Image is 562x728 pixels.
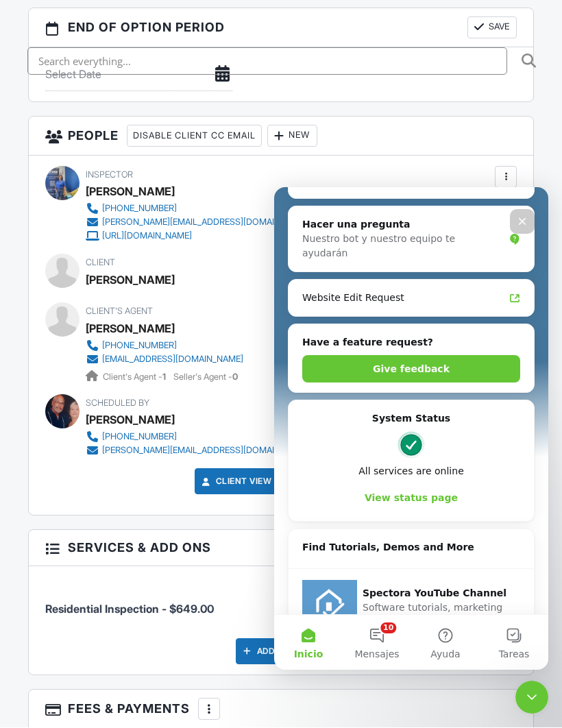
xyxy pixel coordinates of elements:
[45,577,517,628] li: Service: Residential Inspection
[86,216,311,230] a: [PERSON_NAME][EMAIL_ADDRESS][DOMAIN_NAME]
[86,398,149,409] span: Scheduled By
[102,432,177,443] div: [PHONE_NUMBER]
[29,531,533,566] h3: Services & Add ons
[86,353,243,367] a: [EMAIL_ADDRESS][DOMAIN_NAME]
[27,48,507,75] input: Search everything...
[102,354,243,365] div: [EMAIL_ADDRESS][DOMAIN_NAME]
[86,202,311,216] a: [PHONE_NUMBER]
[515,681,548,714] iframe: Intercom live chat
[274,188,548,670] iframe: Intercom live chat
[86,339,243,353] a: [PHONE_NUMBER]
[86,182,175,202] div: [PERSON_NAME]
[162,372,166,383] strong: 1
[86,170,133,180] span: Inspector
[29,117,533,156] h3: People
[68,19,225,37] span: End of Option Period
[236,639,327,665] div: Add Services
[232,372,238,383] strong: 0
[173,372,238,383] span: Seller's Agent -
[86,444,311,458] a: [PERSON_NAME][EMAIL_ADDRESS][DOMAIN_NAME]
[86,306,153,317] span: Client's Agent
[86,270,175,291] div: [PERSON_NAME]
[267,125,317,147] div: New
[45,603,214,616] span: Residential Inspection - $649.00
[86,230,311,243] a: [URL][DOMAIN_NAME]
[102,204,177,215] div: [PHONE_NUMBER]
[86,319,175,339] a: [PERSON_NAME]
[86,430,311,444] a: [PHONE_NUMBER]
[86,258,115,268] span: Client
[127,125,262,147] div: Disable Client CC Email
[102,217,311,228] div: [PERSON_NAME][EMAIL_ADDRESS][DOMAIN_NAME]
[102,446,311,457] div: [PERSON_NAME][EMAIL_ADDRESS][DOMAIN_NAME]
[467,17,517,39] button: Save
[199,475,272,489] a: Client View
[102,231,192,242] div: [URL][DOMAIN_NAME]
[103,372,168,383] span: Client's Agent -
[102,341,177,352] div: [PHONE_NUMBER]
[86,410,175,430] div: [PERSON_NAME]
